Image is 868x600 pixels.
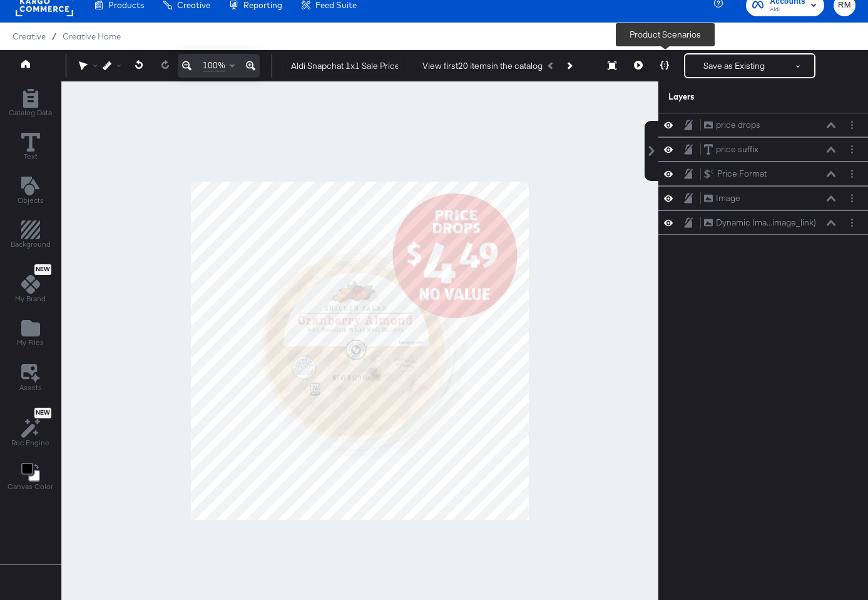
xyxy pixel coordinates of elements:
button: Image [703,192,741,205]
span: Assets [19,383,42,393]
div: View first 20 items in the catalog [422,60,543,72]
div: Price Format [717,168,767,180]
button: NewRec Engine [4,405,57,452]
button: Add Rectangle [3,218,58,254]
button: Layer Options [845,167,859,180]
div: Dynamic Ima...image_link)Layer Options [658,210,868,235]
span: Aldi [770,5,805,15]
div: Image [716,192,740,204]
span: Background [11,239,51,249]
span: Text [24,152,38,162]
span: New [34,409,51,417]
span: Canvas Color [8,482,53,492]
div: price suffixLayer Options [658,137,868,162]
span: New [34,266,51,274]
button: Layer Options [845,118,859,132]
button: Layer Options [845,192,859,205]
button: Assets [12,360,49,396]
div: price suffix [716,143,758,155]
button: price suffix [703,143,759,156]
button: Price Format [703,167,767,180]
button: Add Files [9,316,51,352]
button: Text [14,130,48,165]
div: Layers [668,91,796,103]
span: Objects [18,195,44,205]
button: price drops [703,118,761,132]
button: Add Rectangle [1,86,59,122]
button: Next Product [560,54,578,77]
div: ImageLayer Options [658,186,868,210]
span: / [46,31,63,41]
button: Add Text [10,173,51,209]
span: My Files [17,338,44,348]
div: Price FormatLayer Options [658,162,868,186]
button: Save as Existing [685,54,783,77]
button: Layer Options [845,143,859,156]
span: My Brand [15,294,46,304]
div: price drops [716,119,760,131]
div: price dropsLayer Options [658,113,868,137]
a: Creative Home [63,31,121,41]
button: NewMy Brand [8,262,53,308]
span: Catalog Data [9,108,52,118]
span: Creative [13,31,46,41]
button: Dynamic Ima...image_link) [703,216,817,229]
span: Rec Engine [11,438,49,448]
button: Layer Options [845,216,859,229]
span: 100% [203,59,225,71]
div: Dynamic Ima...image_link) [716,217,816,229]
